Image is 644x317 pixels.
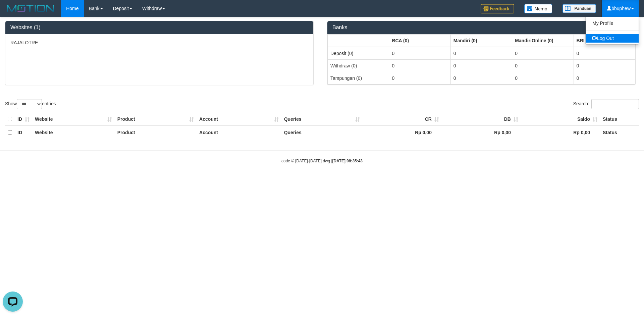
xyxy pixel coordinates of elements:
th: Queries [281,126,363,139]
button: Open LiveChat chat widget [3,3,23,23]
h3: Banks [332,24,630,31]
img: MOTION_logo.png [5,3,56,13]
th: ID [15,126,32,139]
th: Website [32,126,115,139]
td: 0 [512,59,574,72]
th: Rp 0,00 [521,126,600,139]
td: 0 [574,47,635,60]
th: Account [197,126,281,139]
th: Account [197,113,281,126]
th: Group: activate to sort column ascending [328,34,389,47]
th: Group: activate to sort column ascending [450,34,512,47]
img: Feedback.jpg [481,4,514,13]
td: 0 [389,59,450,72]
th: Website [32,113,115,126]
th: Product [115,113,197,126]
th: Group: activate to sort column ascending [389,34,450,47]
th: Rp 0,00 [442,126,521,139]
th: CR [363,113,442,126]
label: Show entries [5,99,56,109]
p: RAJALOTRE [10,39,308,46]
a: My Profile [586,19,639,28]
small: code © [DATE]-[DATE] dwg | [281,159,363,163]
th: Rp 0,00 [363,126,442,139]
td: Deposit (0) [328,47,389,60]
td: Tampungan (0) [328,72,389,84]
td: 0 [512,72,574,84]
select: Showentries [17,99,42,109]
td: 0 [574,72,635,84]
a: Log Out [586,34,639,43]
th: Group: activate to sort column ascending [574,34,635,47]
th: Queries [281,113,363,126]
img: Button%20Memo.svg [524,4,552,13]
th: Saldo [521,113,600,126]
td: 0 [450,47,512,60]
td: 0 [389,72,450,84]
th: Status [600,113,639,126]
td: Withdraw (0) [328,59,389,72]
img: panduan.png [562,4,596,13]
td: 0 [574,59,635,72]
td: 0 [512,47,574,60]
strong: [DATE] 08:35:43 [332,159,363,163]
h3: Websites (1) [10,24,308,31]
th: ID [15,113,32,126]
input: Search: [591,99,639,109]
td: 0 [450,59,512,72]
th: Group: activate to sort column ascending [512,34,574,47]
th: DB [442,113,521,126]
td: 0 [389,47,450,60]
th: Product [115,126,197,139]
label: Search: [573,99,639,109]
th: Status [600,126,639,139]
td: 0 [450,72,512,84]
